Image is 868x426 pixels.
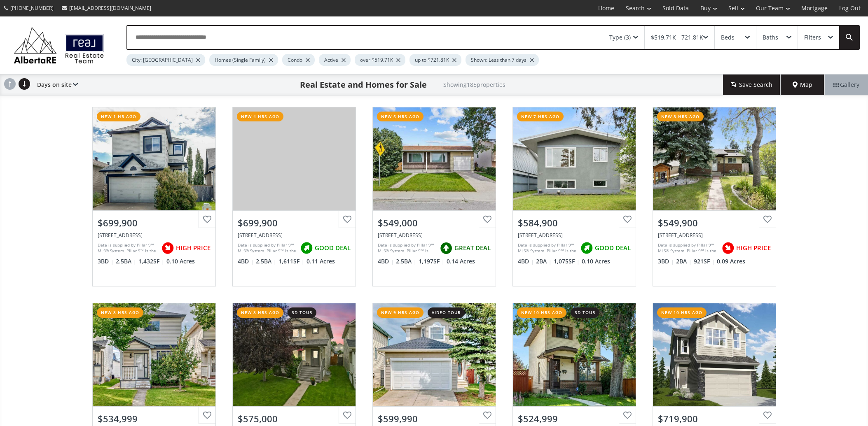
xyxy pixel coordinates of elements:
[98,232,211,239] div: 127 Tuscarora Way NW, Calgary, AB T3L2G9
[33,74,78,95] div: Days on site
[582,257,610,265] span: 0.10 Acres
[238,216,351,229] div: $699,900
[651,35,703,40] div: $519.71K - 721.81K
[504,99,644,295] a: new 7 hrs ago$584,900[STREET_ADDRESS]Data is supplied by Pillar 9™ MLS® System. Pillar 9™ is the ...
[595,244,631,252] span: GOOD DEAL
[781,74,824,95] div: Map
[658,216,771,229] div: $549,900
[438,240,454,256] img: rating icon
[126,54,205,66] div: City: [GEOGRAPHIC_DATA]
[10,5,54,12] span: [PHONE_NUMBER]
[378,412,491,425] div: $599,990
[658,412,771,425] div: $719,900
[554,257,580,265] span: 1,075 SF
[447,257,475,265] span: 0.14 Acres
[84,99,224,295] a: new 1 hr ago$699,900[STREET_ADDRESS]Data is supplied by Pillar 9™ MLS® System. Pillar 9™ is the o...
[833,81,859,89] span: Gallery
[98,242,157,254] div: Data is supplied by Pillar 9™ MLS® System. Pillar 9™ is the owner of the copyright in its MLS® Sy...
[676,257,692,265] span: 2 BA
[763,35,778,40] div: Baths
[644,99,784,295] a: new 8 hrs ago$549,900[STREET_ADDRESS]Data is supplied by Pillar 9™ MLS® System. Pillar 9™ is the ...
[443,81,505,88] h2: Showing 185 properties
[378,242,436,254] div: Data is supplied by Pillar 9™ MLS® System. Pillar 9™ is the owner of the copyright in its MLS® Sy...
[720,240,736,256] img: rating icon
[166,257,195,265] span: 0.10 Acres
[396,257,416,265] span: 2.5 BA
[278,257,304,265] span: 1,611 SF
[409,54,461,66] div: up to $721.81K
[518,412,631,425] div: $524,999
[176,244,211,252] span: HIGH PRICE
[209,54,278,66] div: Homes (Single Family)
[721,35,735,40] div: Beds
[98,216,211,229] div: $699,900
[378,232,491,239] div: 1212 Lake Sylvan Drive SE, Calgary, AB T2J5N7
[736,244,771,252] span: HIGH PRICE
[364,99,504,295] a: new 5 hrs ago$549,000[STREET_ADDRESS]Data is supplied by Pillar 9™ MLS® System. Pillar 9™ is the ...
[238,242,296,254] div: Data is supplied by Pillar 9™ MLS® System. Pillar 9™ is the owner of the copyright in its MLS® Sy...
[804,35,821,40] div: Filters
[355,54,405,66] div: over $519.71K
[159,240,176,256] img: rating icon
[694,257,715,265] span: 921 SF
[306,257,335,265] span: 0.11 Acres
[319,54,351,66] div: Active
[518,242,576,254] div: Data is supplied by Pillar 9™ MLS® System. Pillar 9™ is the owner of the copyright in its MLS® Sy...
[578,240,595,256] img: rating icon
[824,74,868,95] div: Gallery
[466,54,539,66] div: Shown: Less than 7 days
[138,257,164,265] span: 1,432 SF
[793,81,812,89] span: Map
[300,79,427,91] h1: Real Estate and Homes for Sale
[518,232,631,239] div: 462 78 Avenue NE, Calgary, AB T2K 4Z9
[315,244,351,252] span: GOOD DEAL
[378,257,394,265] span: 4 BD
[98,257,114,265] span: 3 BD
[238,232,351,239] div: 24 Strathcona Close SW, Calgary, AB T3H 1L3
[419,257,445,265] span: 1,197 SF
[238,257,254,265] span: 4 BD
[518,257,534,265] span: 4 BD
[658,232,771,239] div: 79 Templegreen Drive NE, Calgary, AB T1Y 4Z1
[9,25,108,66] img: Logo
[658,242,718,254] div: Data is supplied by Pillar 9™ MLS® System. Pillar 9™ is the owner of the copyright in its MLS® Sy...
[98,412,211,425] div: $534,999
[224,99,364,295] a: new 4 hrs ago$699,900[STREET_ADDRESS]Data is supplied by Pillar 9™ MLS® System. Pillar 9™ is the ...
[69,5,151,12] span: [EMAIL_ADDRESS][DOMAIN_NAME]
[58,0,155,16] a: [EMAIL_ADDRESS][DOMAIN_NAME]
[609,35,631,40] div: Type (3)
[658,257,674,265] span: 3 BD
[518,216,631,229] div: $584,900
[116,257,136,265] span: 2.5 BA
[454,244,491,252] span: GREAT DEAL
[282,54,315,66] div: Condo
[378,216,491,229] div: $549,000
[723,74,781,95] button: Save Search
[298,240,315,256] img: rating icon
[536,257,552,265] span: 2 BA
[256,257,276,265] span: 2.5 BA
[717,257,745,265] span: 0.09 Acres
[238,412,351,425] div: $575,000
